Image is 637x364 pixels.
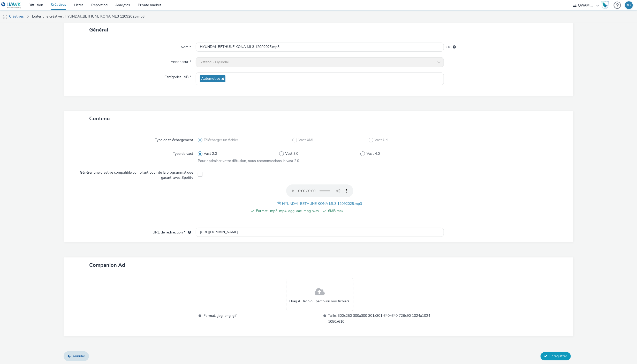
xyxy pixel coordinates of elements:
[89,26,108,33] span: Général
[185,230,191,235] div: L'URL de redirection sera utilisée comme URL de validation avec certains SSP et ce sera l'URL de ...
[72,354,85,359] span: Annuler
[453,45,456,50] div: 255 caractères maximum
[299,137,314,143] span: Vast XML
[203,313,319,325] span: Format: .jpg .png .gif
[285,151,298,156] span: Vast 3.0
[601,1,609,9] img: Hawk Academy
[169,57,193,64] label: Annonceur *
[541,352,571,360] button: Enregistrer
[204,137,238,143] span: Télécharger un fichier
[171,149,195,156] label: Type de vast
[445,45,451,50] span: 218
[289,299,350,304] span: Drag & Drop ou parcourir vos fichiers.
[162,72,193,80] label: Catégories IAB *
[367,151,380,156] span: Vast 4.0
[204,151,217,156] span: Vast 2.0
[256,208,319,214] span: Format: .mp3 .mp4 .ogg .aac .mpg .wav
[150,228,193,235] label: URL de redirection *
[3,14,8,19] img: audio
[89,262,125,269] span: Companion Ad
[153,135,195,143] label: Type de téléchargement
[198,158,299,163] span: Pour optimiser votre diffusion, nous recommandons le vast 2.0
[1,2,21,9] img: undefined Logo
[550,354,567,359] span: Enregistrer
[328,313,444,325] span: Taille: 300x250 300x300 301x301 640x640 728x90 1024x1024 1080x610
[626,1,632,9] div: BLG
[73,168,195,181] label: Générer une creative compatible compliant pour de la programmatique garanti avec Spotify
[29,10,147,23] a: Editer une créative : HYUNDAI_BETHUNE KONA ML3 12092025.mp3
[282,201,362,206] span: HYUNDAI_BETHUNE KONA ML3 12092025.mp3
[179,43,193,50] label: Nom *
[196,228,444,237] input: url...
[89,115,110,122] span: Contenu
[375,137,388,143] span: Vast Url
[196,43,444,52] input: Nom
[328,208,391,214] span: 6MB max
[201,77,220,81] span: Automotive
[64,351,89,361] a: Annuler
[601,1,611,9] a: Hawk Academy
